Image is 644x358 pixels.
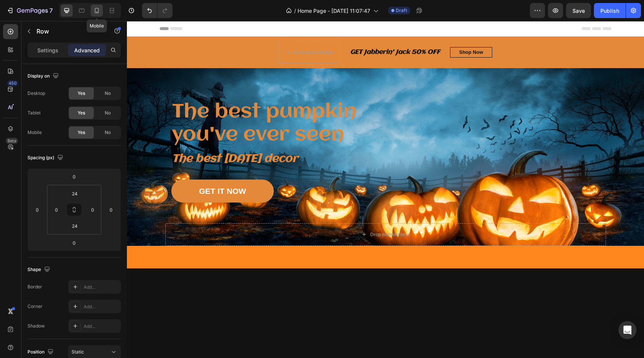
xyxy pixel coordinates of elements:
span: No [105,90,111,97]
div: Shadow [27,323,45,329]
a: Shop Now [323,26,365,37]
div: Border [27,283,42,290]
div: 450 [7,80,18,86]
input: xl [67,220,82,232]
div: GET IT NOW [72,164,119,176]
input: 0 [67,237,82,248]
div: Open Intercom Messenger [618,321,636,339]
div: Publish [600,7,619,15]
div: Shop Now [332,27,356,35]
button: Save [566,3,591,18]
div: Desktop [27,90,45,97]
input: 0px [51,204,62,215]
span: Yes [78,110,85,116]
h1: The best pumpkin you've ever seen [44,79,248,126]
p: Settings [37,46,58,54]
div: Add... [84,284,119,291]
div: Spacing (px) [27,153,65,163]
div: Display on [27,71,60,81]
input: 0px [87,204,98,215]
span: Draft [396,7,407,14]
div: Mobile [27,129,42,136]
span: Home Page - [DATE] 11:07:47 [298,7,370,15]
iframe: Design area [127,21,644,358]
p: 7 [49,6,53,15]
div: Beta [6,138,18,144]
div: Corner [27,303,43,310]
div: Shape [27,265,52,275]
div: Undo/Redo [142,3,172,18]
div: Tablet [27,110,41,116]
span: Yes [78,90,85,97]
button: 7 [3,3,56,18]
div: Drop element here [243,210,283,216]
span: Static [72,349,84,355]
input: 0 [67,171,82,182]
div: Position [27,347,55,357]
p: Row [37,27,101,36]
span: / [294,7,296,15]
span: No [105,129,111,136]
p: Advanced [74,46,100,54]
input: 0 [105,204,117,215]
span: Save [572,8,585,14]
input: xl [67,188,82,199]
span: Yes [78,129,85,136]
div: Add... [84,303,119,310]
div: Drop element here [167,28,207,34]
p: The best [DATE] decor [45,130,247,146]
span: No [105,110,111,116]
p: GET Jabberin' Jack 50% OFF [223,27,313,36]
div: Add... [84,323,119,330]
button: Publish [594,3,626,18]
input: 0 [32,204,43,215]
a: GET IT NOW [44,158,147,181]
